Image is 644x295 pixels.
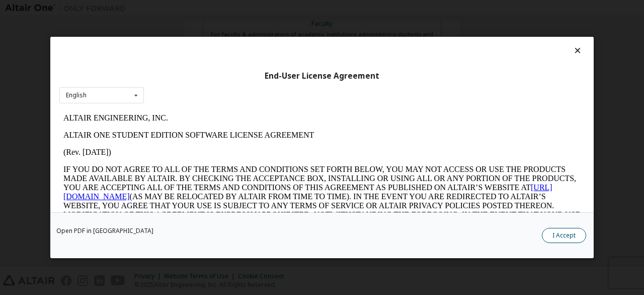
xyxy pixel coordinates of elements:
p: ALTAIR ONE STUDENT EDITION SOFTWARE LICENSE AGREEMENT [4,21,521,30]
p: ALTAIR ENGINEERING, INC. [4,4,521,13]
p: (Rev. [DATE]) [4,38,521,47]
a: Open PDF in [GEOGRAPHIC_DATA] [56,228,153,234]
div: End-User License Agreement [59,71,585,81]
a: [URL][DOMAIN_NAME] [4,74,493,91]
div: English [66,92,87,98]
button: I Accept [542,228,586,243]
p: IF YOU DO NOT AGREE TO ALL OF THE TERMS AND CONDITIONS SET FORTH BELOW, YOU MAY NOT ACCESS OR USE... [4,55,521,128]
